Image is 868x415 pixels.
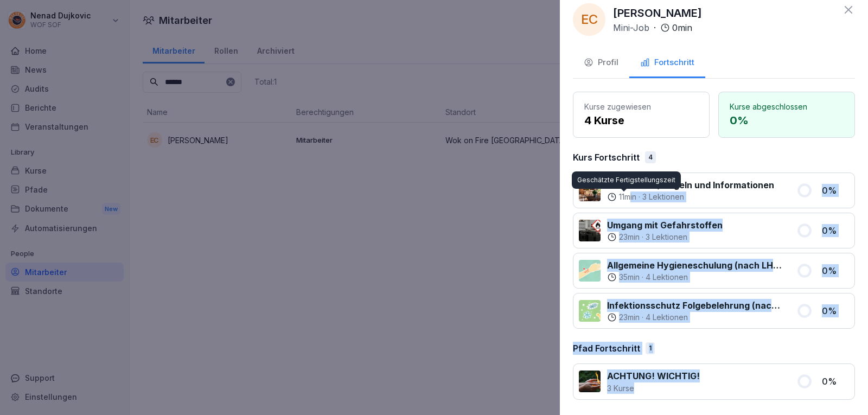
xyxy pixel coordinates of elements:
p: 35 min [619,272,640,283]
p: Infektionsschutz Folgebelehrung (nach §43 IfSG) [607,299,783,312]
p: Kurs Fortschritt [573,151,640,164]
p: 4 Lektionen [646,312,688,323]
div: EC [573,3,605,36]
p: 23 min [619,312,640,323]
p: 0 % [822,375,849,388]
div: · [613,21,692,34]
p: 0 % [730,112,844,129]
p: Pfad Fortschritt [573,342,640,355]
div: · [607,272,783,283]
p: 0 % [822,184,849,197]
div: Fortschritt [640,56,694,69]
p: Wok on Fire/ Regeln und Informationen [607,178,774,191]
p: 4 Lektionen [646,272,688,283]
p: 4 Kurse [584,112,698,129]
p: Umgang mit Gefahrstoffen [607,219,723,232]
div: · [607,232,723,242]
p: Kurse zugewiesen [584,101,698,112]
button: Profil [573,49,629,78]
p: Mini-Job [613,21,649,34]
p: 0 % [822,264,849,277]
p: [PERSON_NAME] [613,5,702,21]
p: 3 Lektionen [642,191,684,202]
div: 4 [645,151,656,163]
div: 1 [646,342,655,354]
p: 3 Lektionen [646,232,687,242]
p: 0 min [672,21,692,34]
p: ACHTUNG! WICHTIG! [607,369,700,382]
p: 0 % [822,304,849,317]
div: · [607,191,774,202]
p: Allgemeine Hygieneschulung (nach LHMV §4) [607,259,783,272]
div: Profil [584,56,618,69]
p: 23 min [619,232,640,242]
p: 3 Kurse [607,382,700,394]
p: 0 % [822,224,849,237]
div: · [607,312,783,323]
button: Fortschritt [629,49,705,78]
p: 11 min [619,191,636,202]
p: Kurse abgeschlossen [730,101,844,112]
